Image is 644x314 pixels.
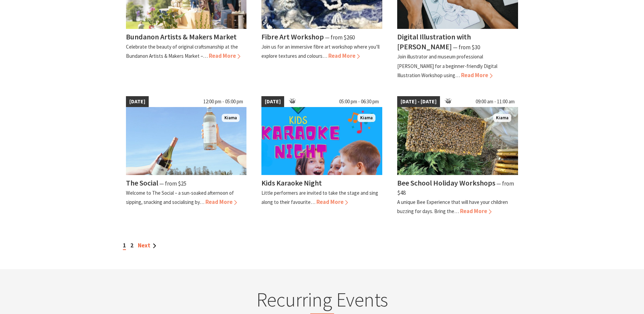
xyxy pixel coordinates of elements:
[460,207,492,215] span: Read More
[397,32,471,51] h4: Digital Illustration with [PERSON_NAME]
[126,43,238,59] p: Celebrate the beauty of original craftsmanship at the Bundanon Artists & Makers Market –…
[397,53,497,78] p: Join illustrator and museum professional [PERSON_NAME] for a beginner-friendly Digital Illustrati...
[126,96,247,216] a: [DATE] 12:00 pm - 05:00 pm The Social Kiama The Social ⁠— from $25 Welcome to The Social – a sun-...
[123,242,126,250] span: 1
[397,199,508,214] p: A unique Bee Experience that will have your children buzzing for days. Bring the…
[397,178,495,188] h4: Bee School Holiday Workshops
[261,178,322,188] h4: Kids Karaoke Night
[472,96,518,107] span: 09:00 am - 11:00 am
[126,178,158,188] h4: The Social
[328,52,360,59] span: Read More
[461,71,493,79] span: Read More
[138,242,156,249] a: Next
[397,180,514,196] span: ⁠— from $48
[130,242,133,249] a: 2
[336,96,382,107] span: 05:00 pm - 06:30 pm
[316,198,348,206] span: Read More
[397,96,440,107] span: [DATE] - [DATE]
[261,190,378,205] p: Little performers are invited to take the stage and sing along to their favourite…
[261,96,284,107] span: [DATE]
[397,107,518,175] img: Busy bees
[209,52,240,59] span: Read More
[325,34,355,41] span: ⁠— from $260
[126,32,237,41] h4: Bundanon Artists & Makers Market
[357,114,375,122] span: Kiama
[159,180,186,187] span: ⁠— from $25
[126,190,234,205] p: Welcome to The Social – a sun-soaked afternoon of sipping, snacking and socialising by…
[397,96,518,216] a: [DATE] - [DATE] 09:00 am - 11:00 am Busy bees Kiama Bee School Holiday Workshops ⁠— from $48 A un...
[261,32,324,41] h4: Fibre Art Workshop
[126,107,247,175] img: The Social
[493,114,511,122] span: Kiama
[200,96,246,107] span: 12:00 pm - 05:00 pm
[205,198,237,206] span: Read More
[126,96,149,107] span: [DATE]
[453,43,480,51] span: ⁠— from $30
[261,96,382,216] a: [DATE] 05:00 pm - 06:30 pm Kiama Kids Karaoke Night Little performers are invited to take the sta...
[261,43,380,59] p: Join us for an immersive fibre art workshop where you’ll explore textures and colours…
[222,114,240,122] span: Kiama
